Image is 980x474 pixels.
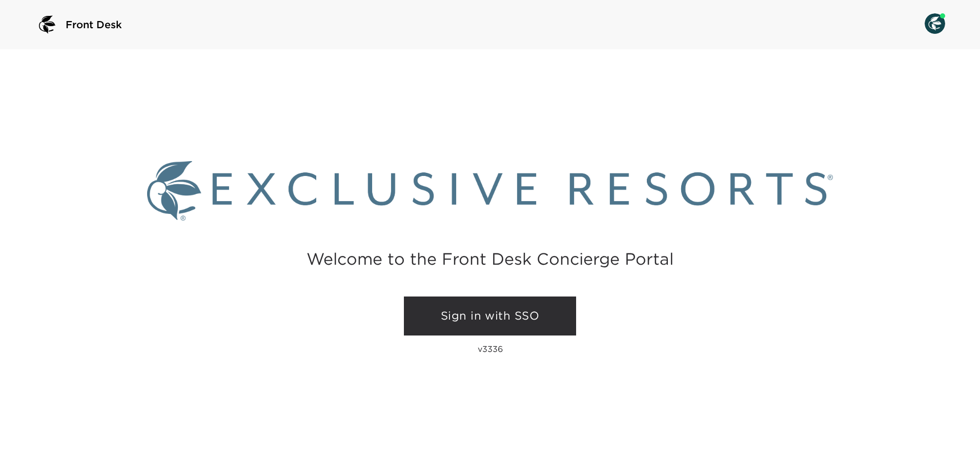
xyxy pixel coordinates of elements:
[307,251,673,267] h2: Welcome to the Front Desk Concierge Portal
[147,161,833,221] img: Exclusive Resorts logo
[478,344,503,354] p: v3336
[925,13,945,34] img: User
[404,297,576,335] a: Sign in with SSO
[66,17,122,32] span: Front Desk
[35,12,59,37] img: logo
